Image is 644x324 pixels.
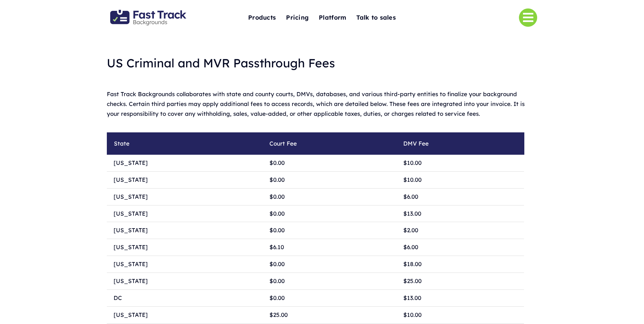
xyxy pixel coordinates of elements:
td: $0.00 [263,222,397,239]
td: $0.00 [263,188,397,205]
h1: US Criminal and MVR Passthrough Fees [107,57,537,70]
td: $0.00 [263,256,397,273]
td: [US_STATE] [107,222,263,239]
td: DC [107,289,263,306]
td: [US_STATE] [107,273,263,290]
span: Talk to sales [356,13,396,23]
p: Fast Track Backgrounds collaborates with state and county courts, DMVs, databases, and various th... [107,89,537,119]
td: [US_STATE] [107,154,263,171]
a: Fast Track Backgrounds Logo [110,9,186,16]
td: $6.10 [263,239,397,256]
span: Pricing [286,13,309,23]
td: [US_STATE] [107,171,263,188]
td: $0.00 [263,171,397,188]
th: DMV Fee [397,133,524,155]
td: [US_STATE] [107,306,263,323]
td: $10.00 [397,171,524,188]
td: $6.00 [397,239,524,256]
td: $0.00 [263,154,397,171]
th: State [107,133,263,155]
td: $18.00 [397,256,524,273]
img: Fast Track Backgrounds Logo [110,10,186,25]
td: $13.00 [397,205,524,222]
td: $10.00 [397,306,524,323]
td: [US_STATE] [107,256,263,273]
td: $25.00 [397,273,524,290]
td: $0.00 [263,289,397,306]
td: [US_STATE] [107,239,263,256]
th: Court Fee [263,133,397,155]
a: Link to # [519,8,537,27]
td: $0.00 [263,273,397,290]
a: Platform [319,10,346,25]
td: [US_STATE] [107,205,263,222]
a: Talk to sales [356,10,396,25]
td: [US_STATE] [107,188,263,205]
span: Products [248,13,276,23]
td: $6.00 [397,188,524,205]
td: $2.00 [397,222,524,239]
a: Pricing [286,10,309,25]
td: $13.00 [397,289,524,306]
td: $10.00 [397,154,524,171]
nav: One Page [214,1,430,35]
span: Platform [319,13,346,23]
td: $25.00 [263,306,397,323]
td: $0.00 [263,205,397,222]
